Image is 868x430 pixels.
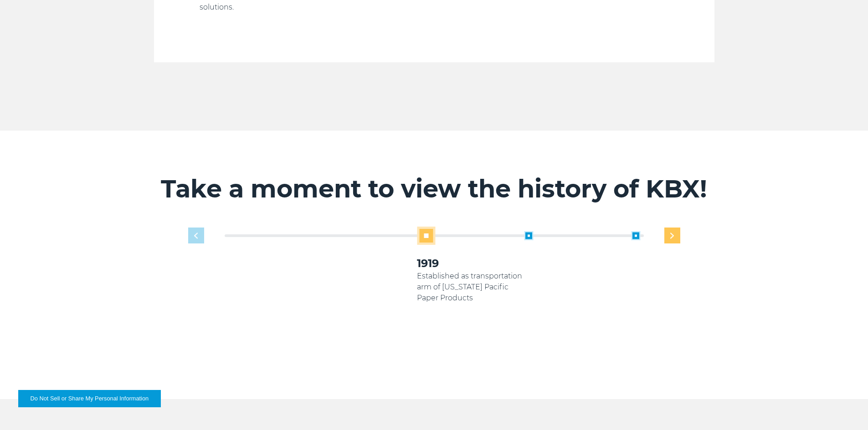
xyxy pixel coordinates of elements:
[18,390,161,407] button: Do Not Sell or Share My Personal Information
[154,174,714,204] h2: Take a moment to view the history of KBX!
[417,256,524,271] h3: 1919
[417,271,524,304] p: Established as transportation arm of [US_STATE] Pacific Paper Products
[664,228,680,243] div: Next slide
[670,233,674,238] img: next slide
